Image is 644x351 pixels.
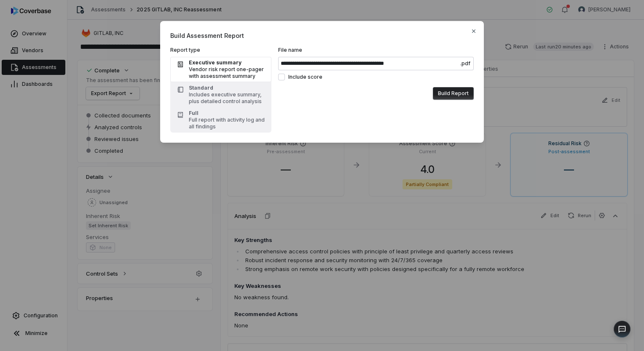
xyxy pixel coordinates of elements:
label: File name [278,47,474,70]
div: Vendor risk report one-pager with assessment summary [189,66,266,80]
span: Build Assessment Report [170,31,474,40]
label: Report type [170,47,271,53]
div: Full report with activity log and all findings [189,117,266,130]
div: Executive summary [189,59,266,66]
div: Full [189,110,266,117]
div: Includes executive summary, plus detailed control analysis [189,91,266,105]
input: File name.pdf [278,57,474,70]
span: Include score [288,74,322,80]
div: Standard [189,85,266,91]
button: Build Report [433,87,474,100]
span: .pdf [460,60,470,67]
button: Include score [278,74,285,80]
